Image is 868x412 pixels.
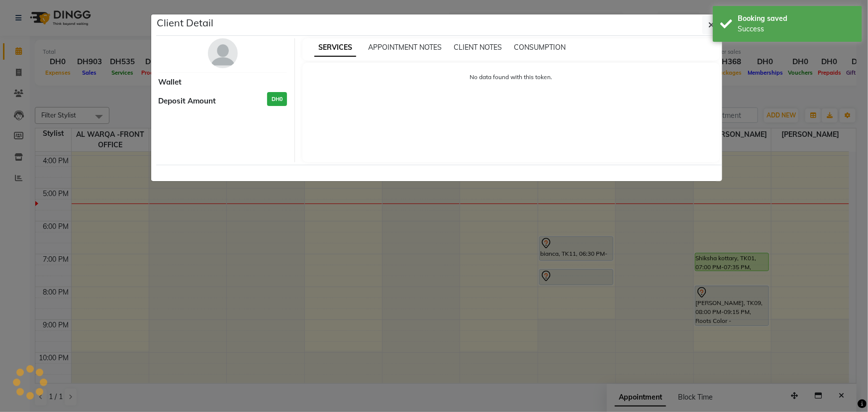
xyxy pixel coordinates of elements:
div: Success [738,24,855,34]
span: Deposit Amount [159,96,216,107]
span: CLIENT NOTES [454,43,502,52]
div: Booking saved [738,13,855,24]
span: APPOINTMENT NOTES [368,43,442,52]
span: Wallet [159,77,182,88]
span: SERVICES [314,39,356,57]
h3: DH0 [267,92,287,106]
img: avatar [208,38,238,68]
p: No data found with this token. [312,73,710,82]
h5: Client Detail [157,15,214,30]
span: CONSUMPTION [514,43,566,52]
